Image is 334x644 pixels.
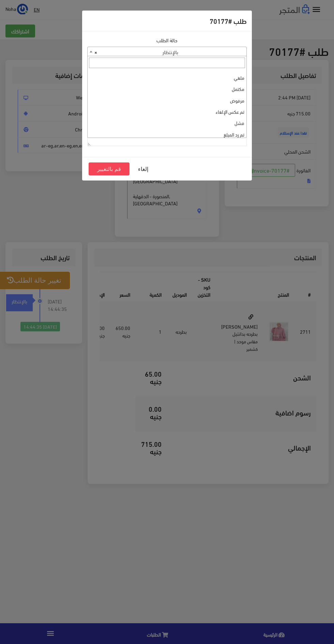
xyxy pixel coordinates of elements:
[210,16,247,26] h5: طلب #70177
[88,129,246,140] li: تم رد المبلغ
[88,117,246,128] li: فشل
[88,47,246,57] span: بالإنتظار
[89,162,130,175] button: قم بالتغيير
[94,47,97,57] span: ×
[88,72,246,83] li: ملغي
[156,36,178,44] label: حالة الطلب
[88,106,246,117] li: تم عكس الإلغاء
[88,83,246,94] li: مكتمل
[130,162,157,175] button: إلغاء
[88,95,246,106] li: مرفوض
[87,47,247,56] span: بالإنتظار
